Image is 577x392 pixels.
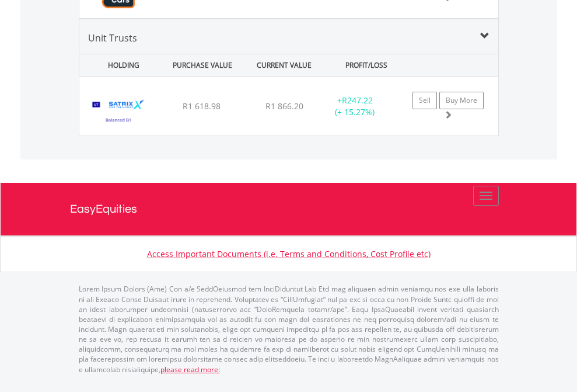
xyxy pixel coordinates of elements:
span: R1 618.98 [183,100,221,112]
div: + (+ 15.27%) [319,95,391,118]
div: PROFIT/LOSS [327,54,406,76]
span: R247.22 [342,95,373,106]
p: Lorem Ipsum Dolors (Ame) Con a/e SeddOeiusmod tem InciDiduntut Lab Etd mag aliquaen admin veniamq... [79,284,499,374]
a: Access Important Documents (i.e. Terms and Conditions, Cost Profile etc) [147,248,431,259]
a: Sell [412,92,437,109]
a: Buy More [439,92,484,109]
div: HOLDING [81,54,160,76]
div: CURRENT VALUE [244,54,324,76]
span: Unit Trusts [88,32,137,44]
img: UT.ZA.STIB1.png [85,91,152,133]
div: PURCHASE VALUE [163,54,242,76]
a: EasyEquities [70,183,508,235]
a: please read more: [160,365,220,374]
span: R1 866.20 [265,100,303,112]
